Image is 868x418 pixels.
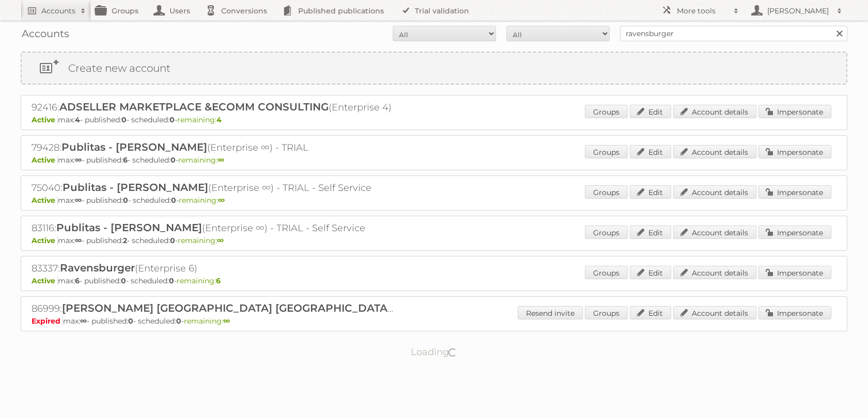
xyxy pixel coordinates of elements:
a: Edit [630,145,671,158]
span: Ravensburger [60,262,135,274]
h2: 86999: (Bronze ∞) - TRIAL - Self Service [32,302,393,315]
a: Impersonate [758,185,831,199]
strong: ∞ [75,236,82,245]
a: Impersonate [758,145,831,158]
strong: 6 [75,276,80,285]
a: Edit [630,306,671,319]
strong: ∞ [218,155,224,165]
strong: 6 [216,276,221,285]
h2: 79428: (Enterprise ∞) - TRIAL [32,141,393,154]
a: Impersonate [758,105,831,118]
a: Edit [630,105,671,118]
strong: 0 [121,115,127,124]
strong: 0 [123,196,128,205]
strong: 2 [123,236,127,245]
strong: ∞ [75,196,82,205]
a: Impersonate [758,306,831,319]
h2: 75040: (Enterprise ∞) - TRIAL - Self Service [32,181,393,195]
a: Account details [673,306,756,319]
span: Expired [32,316,63,326]
a: Edit [630,266,671,279]
strong: ∞ [223,316,230,326]
a: Account details [673,105,756,118]
p: max: - published: - scheduled: - [32,316,836,326]
span: Active [32,155,58,165]
strong: 0 [171,196,176,205]
a: Edit [630,185,671,199]
a: Account details [673,145,756,158]
a: Account details [673,266,756,279]
strong: 0 [169,115,175,124]
strong: 0 [128,316,133,326]
strong: ∞ [217,236,224,245]
strong: 0 [176,316,181,326]
h2: [PERSON_NAME] [765,6,832,16]
span: Publitas - [PERSON_NAME] [56,221,202,234]
a: Groups [585,226,628,239]
span: remaining: [184,316,230,326]
strong: 4 [75,115,80,124]
span: [PERSON_NAME] [GEOGRAPHIC_DATA] [GEOGRAPHIC_DATA] [62,302,393,314]
a: Impersonate [758,226,831,239]
h2: 83337: (Enterprise 6) [32,262,393,275]
span: remaining: [177,115,222,124]
p: max: - published: - scheduled: - [32,236,836,245]
span: remaining: [179,196,225,205]
span: remaining: [178,155,224,165]
span: Publitas - [PERSON_NAME] [63,181,208,194]
span: Publitas - [PERSON_NAME] [61,141,207,153]
a: Account details [673,226,756,239]
span: Active [32,236,58,245]
a: Groups [585,145,628,158]
span: remaining: [178,236,224,245]
h2: More tools [677,6,729,16]
h2: Accounts [41,6,75,16]
a: Resend invite [518,306,583,319]
a: Groups [585,266,628,279]
strong: ∞ [80,316,87,326]
a: Groups [585,105,628,118]
strong: 0 [171,155,176,165]
a: Groups [585,306,628,319]
span: remaining: [177,276,221,285]
strong: 0 [170,236,175,245]
a: Account details [673,185,756,199]
a: Edit [630,226,671,239]
span: Active [32,196,58,205]
a: Create new account [22,53,846,84]
p: max: - published: - scheduled: - [32,276,836,285]
strong: 4 [216,115,222,124]
p: max: - published: - scheduled: - [32,155,836,165]
p: max: - published: - scheduled: - [32,115,836,124]
strong: ∞ [75,155,82,165]
span: Active [32,115,58,124]
strong: 6 [123,155,128,165]
strong: 0 [169,276,174,285]
strong: 0 [121,276,126,285]
h2: 92416: (Enterprise 4) [32,101,393,114]
span: Active [32,276,58,285]
strong: ∞ [218,196,225,205]
p: max: - published: - scheduled: - [32,196,836,205]
h2: 83116: (Enterprise ∞) - TRIAL - Self Service [32,221,393,235]
span: ADSELLER MARKETPLACE &ECOMM CONSULTING [59,101,329,113]
a: Groups [585,185,628,199]
p: Loading [378,342,490,362]
a: Impersonate [758,266,831,279]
